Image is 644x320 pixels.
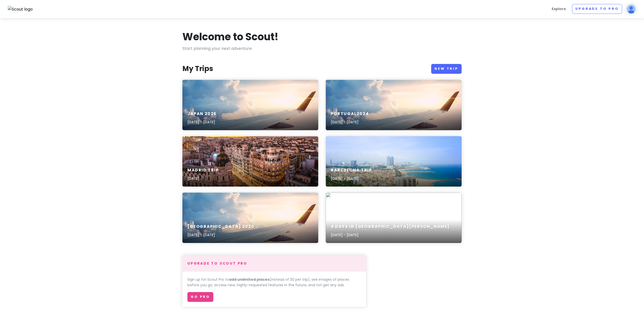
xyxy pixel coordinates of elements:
img: Scout logo [8,6,33,13]
h6: Portugal2024 [331,111,369,117]
a: aerial photography of airlinerPortugal2024[DATE] - [DATE] [326,80,462,130]
a: Go Pro [187,292,213,302]
p: [DATE] - [DATE] [331,119,369,125]
p: [DATE] - [DATE] [187,232,254,238]
p: [DATE] [187,176,219,181]
strong: add unlimited places [229,277,269,282]
h1: Welcome to Scout! [182,30,278,43]
p: Sign up for Scout Pro to (instead of 30 per trip), see images of places before you go, access new... [187,277,361,288]
h6: [GEOGRAPHIC_DATA] 2020 [187,224,254,229]
a: aerial photography of vehicles passing between high rise buildingsMadrid Trip[DATE] [182,136,318,187]
h6: Japan 2025 [187,111,217,117]
a: aerial photography of airlinerJapan 2025[DATE] - [DATE] [182,80,318,130]
p: [DATE] - [DATE] [187,119,217,125]
a: Explore [550,4,568,14]
a: 4 Days in [GEOGRAPHIC_DATA][PERSON_NAME][DATE] - [DATE] [326,193,462,243]
a: aerial photography of airliner[GEOGRAPHIC_DATA] 2020[DATE] - [DATE] [182,193,318,243]
p: Start planning your next adventure [182,45,462,52]
a: bird's eyeview photo of high rise buildingsBarcelona Trip[DATE] - [DATE] [326,136,462,187]
p: [DATE] - [DATE] [331,232,450,238]
h6: 4 Days in [GEOGRAPHIC_DATA][PERSON_NAME] [331,224,450,229]
img: User profile [626,4,636,14]
a: Upgrade to Pro [572,4,622,14]
a: New Trip [431,64,462,74]
p: [DATE] - [DATE] [331,176,372,181]
h6: Barcelona Trip [331,168,372,173]
h3: My Trips [182,64,213,73]
h4: Upgrade to Scout Pro [187,261,361,266]
h6: Madrid Trip [187,168,219,173]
